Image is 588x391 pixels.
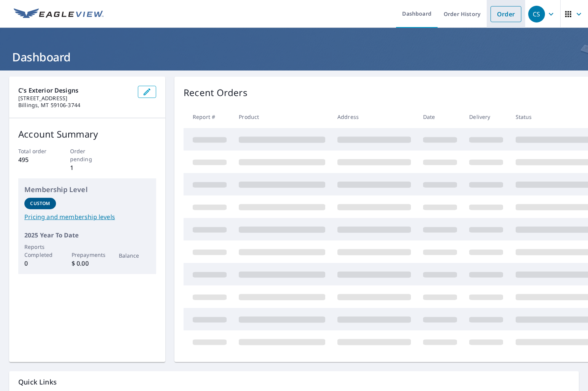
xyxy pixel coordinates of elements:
p: Custom [30,200,50,207]
a: Pricing and membership levels [24,212,150,221]
th: Product [233,106,331,128]
p: Quick Links [18,377,570,387]
div: CS [528,6,545,22]
img: EV Logo [14,8,104,20]
h1: Dashboard [9,49,579,65]
p: $ 0.00 [72,259,103,268]
a: Order [491,6,521,22]
th: Report # [184,106,233,128]
p: [STREET_ADDRESS] [18,95,132,102]
p: Reports Completed [24,243,56,259]
p: Prepayments [72,251,103,259]
p: Account Summary [18,127,156,141]
p: C's Exterior Designs [18,86,132,95]
p: 495 [18,155,53,164]
p: Total order [18,147,53,155]
p: Recent Orders [184,86,248,99]
th: Address [331,106,417,128]
p: Membership Level [24,184,150,195]
th: Date [417,106,463,128]
p: 1 [70,163,105,172]
p: Balance [119,252,150,260]
p: 0 [24,259,56,268]
p: 2025 Year To Date [24,231,150,240]
p: Billings, MT 59106-3744 [18,102,132,109]
th: Delivery [463,106,509,128]
p: Order pending [70,147,105,163]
